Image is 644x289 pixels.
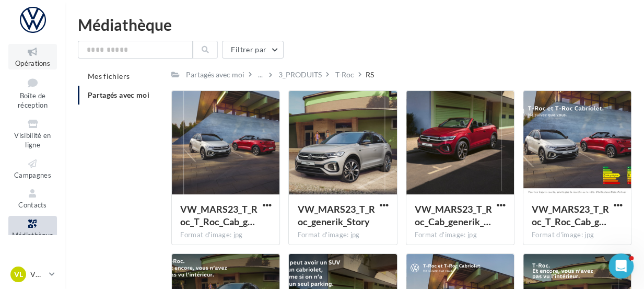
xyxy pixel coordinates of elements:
div: RS [366,70,374,80]
span: VW_MARS23_T_Roc_T_Roc_Cab_generik_GMB [532,203,609,227]
span: Opérations [15,59,50,67]
span: VW_MARS23_T_Roc_Cab_generik_Story [415,203,492,227]
span: Boîte de réception [18,91,48,110]
button: Filtrer par [222,41,284,59]
a: Boîte de réception [8,74,57,112]
div: Format d'image: jpg [180,230,271,240]
a: Médiathèque [8,216,57,241]
a: Campagnes [8,156,57,181]
span: Partagés avec moi [88,90,149,99]
span: VW_MARS23_T_Roc_generik_Story [297,203,374,227]
span: VW_MARS23_T_Roc_T_Roc_Cab_generik_Story [180,203,257,227]
span: Visibilité en ligne [14,131,51,149]
span: VL [14,269,23,280]
div: Format d'image: jpg [415,230,506,240]
iframe: Intercom live chat [608,253,634,279]
div: T-Roc [335,70,354,80]
a: Opérations [8,44,57,70]
div: ... [256,67,265,82]
div: Format d'image: jpg [297,230,388,240]
div: 3_PRODUITS [278,70,322,80]
a: Contacts [8,186,57,211]
div: Médiathèque [78,17,631,32]
div: Partagés avec moi [186,70,244,80]
span: Médiathèque [12,231,54,239]
a: Visibilité en ligne [8,116,57,152]
span: Mes fichiers [88,72,130,80]
span: Campagnes [14,171,51,179]
p: VW LAON [30,269,45,280]
div: Format d'image: jpg [532,230,623,240]
a: VL VW LAON [8,264,57,284]
span: Contacts [18,201,47,209]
